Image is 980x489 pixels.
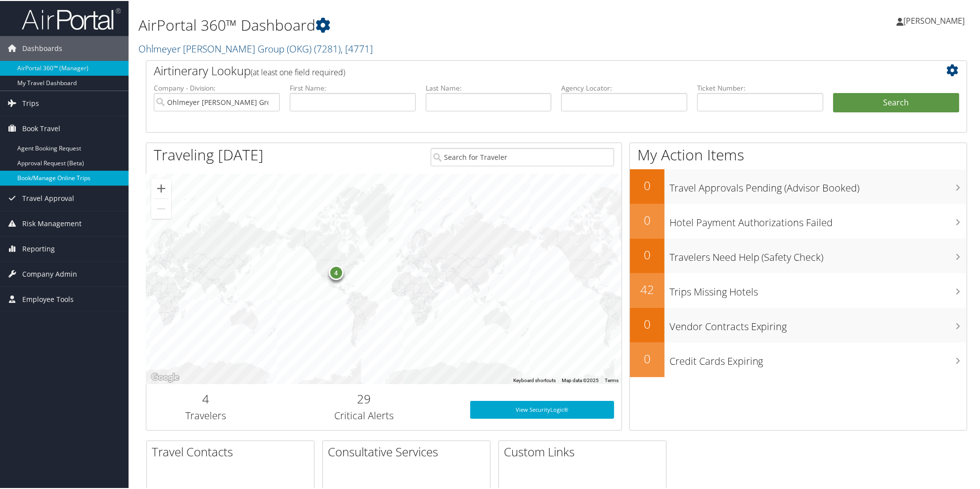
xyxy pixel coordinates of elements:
[630,238,967,272] a: 0Travelers Need Help (Safety Check)
[290,82,416,92] label: First Name:
[669,348,967,367] h3: Credit Cards Expiring
[630,349,665,366] h2: 0
[22,236,55,260] span: Reporting
[896,5,975,35] a: [PERSON_NAME]
[341,41,373,54] span: , [ 4771 ]
[630,342,967,376] a: 0Credit Cards Expiring
[669,175,967,194] h3: Travel Approvals Pending (Advisor Booked)
[833,92,959,112] button: Search
[630,168,967,203] a: 0Travel Approvals Pending (Advisor Booked)
[151,178,171,197] button: Zoom in
[22,6,121,30] img: airportal-logo.png
[669,314,967,333] h3: Vendor Contracts Expiring
[630,315,665,332] h2: 0
[470,400,614,418] a: View SecurityLogic®
[22,90,39,115] span: Trips
[630,245,665,262] h2: 0
[513,376,556,383] button: Keyboard shortcuts
[630,272,967,307] a: 42Trips Missing Hotels
[154,144,264,164] h1: Traveling [DATE]
[630,307,967,342] a: 0Vendor Contracts Expiring
[272,390,455,406] h2: 29
[149,370,181,383] a: Open this area in Google Maps (opens a new window)
[562,377,599,382] span: Map data ©2025
[138,14,696,35] h1: AirPortal 360™ Dashboard
[314,41,341,54] span: ( 7281 )
[138,41,373,54] a: Ohlmeyer [PERSON_NAME] Group (OKG)
[154,61,891,78] h2: Airtinerary Lookup
[22,35,62,60] span: Dashboards
[22,115,60,140] span: Book Travel
[22,185,74,210] span: Travel Approval
[22,261,77,286] span: Company Admin
[903,14,965,25] span: [PERSON_NAME]
[630,211,665,228] h2: 0
[630,176,665,193] h2: 0
[149,370,181,383] img: Google
[151,198,171,218] button: Zoom out
[154,82,280,92] label: Company - Division:
[630,144,967,164] h1: My Action Items
[426,82,552,92] label: Last Name:
[669,244,967,263] h3: Travelers Need Help (Safety Check)
[22,210,82,235] span: Risk Management
[669,279,967,298] h3: Trips Missing Hotels
[22,286,74,311] span: Employee Tools
[329,264,344,279] div: 4
[697,82,823,92] label: Ticket Number:
[630,280,665,297] h2: 42
[272,408,455,422] h3: Critical Alerts
[154,408,258,422] h3: Travelers
[328,442,490,459] h2: Consultative Services
[561,82,687,92] label: Agency Locator:
[669,210,967,229] h3: Hotel Payment Authorizations Failed
[152,442,314,459] h2: Travel Contacts
[431,147,614,165] input: Search for Traveler
[504,442,666,459] h2: Custom Links
[605,377,619,382] a: Terms (opens in new tab)
[630,203,967,238] a: 0Hotel Payment Authorizations Failed
[251,66,345,77] span: (at least one field required)
[154,390,258,406] h2: 4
